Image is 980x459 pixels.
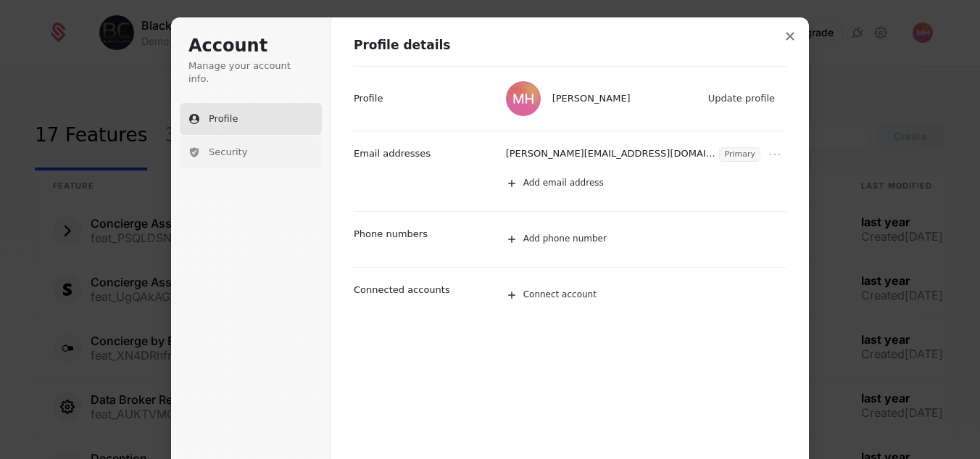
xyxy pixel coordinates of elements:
[354,92,383,105] p: Profile
[209,112,238,125] span: Profile
[523,233,607,245] span: Add phone number
[180,103,322,135] button: Profile
[766,146,784,163] button: Open menu
[180,136,322,168] button: Security
[499,279,786,311] button: Connect account
[354,284,450,297] p: Connected accounts
[523,289,597,301] span: Connect account
[354,228,428,241] p: Phone numbers
[354,147,431,160] p: Email addresses
[188,35,313,58] h1: Account
[209,146,247,159] span: Security
[523,178,604,189] span: Add email address
[506,81,541,116] img: Mircea Harapu
[506,147,717,162] p: [PERSON_NAME][EMAIL_ADDRESS][DOMAIN_NAME]
[552,92,631,105] span: [PERSON_NAME]
[499,223,802,255] button: Add phone number
[777,23,803,49] button: Close modal
[499,168,802,199] button: Add email address
[701,88,784,109] button: Update profile
[720,148,760,161] span: Primary
[354,37,786,54] h1: Profile details
[188,59,313,86] p: Manage your account info.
